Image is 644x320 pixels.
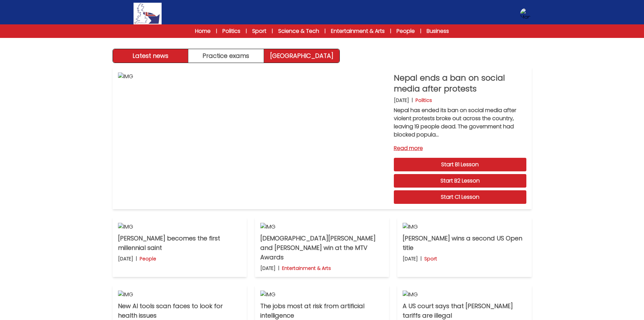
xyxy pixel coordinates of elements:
[118,223,241,231] img: IMG
[246,28,247,35] span: |
[415,97,432,104] p: Politics
[113,3,183,24] a: Logo
[424,255,437,262] p: Sport
[264,49,339,63] a: [GEOGRAPHIC_DATA]
[278,27,319,35] a: Science & Tech
[118,255,133,262] p: [DATE]
[118,234,241,253] p: [PERSON_NAME] becomes the first millennial saint
[394,106,526,139] p: Nepal has ended its ban on social media after violent protests broke out across the country, leav...
[394,158,526,171] a: Start B1 Lesson
[134,3,161,24] img: Logo
[195,27,211,35] a: Home
[325,28,326,35] span: |
[397,217,531,277] a: IMG [PERSON_NAME] wins a second US Open title [DATE] | Sport
[188,49,264,63] button: Practice exams
[260,223,384,231] img: IMG
[403,223,526,231] img: IMG
[421,255,422,262] b: |
[255,217,389,277] a: IMG [DEMOGRAPHIC_DATA][PERSON_NAME] and [PERSON_NAME] win at the MTV Awards [DATE] | Entertainmen...
[397,27,415,35] a: People
[394,190,526,204] a: Start C1 Lesson
[403,234,526,253] p: [PERSON_NAME] wins a second US Open title
[403,255,418,262] p: [DATE]
[412,97,413,104] b: |
[216,28,217,35] span: |
[136,255,137,262] b: |
[331,27,385,35] a: Entertainment & Arts
[272,28,273,35] span: |
[260,234,384,262] p: [DEMOGRAPHIC_DATA][PERSON_NAME] and [PERSON_NAME] win at the MTV Awards
[252,27,266,35] a: Sport
[403,291,526,299] img: IMG
[260,265,276,272] p: [DATE]
[394,97,409,104] p: [DATE]
[113,49,189,63] button: Latest news
[390,28,391,35] span: |
[118,72,388,204] img: IMG
[394,72,526,94] p: Nepal ends a ban on social media after protests
[394,174,526,188] a: Start B2 Lesson
[520,8,531,19] img: Manuel Domínguez
[113,217,247,277] a: IMG [PERSON_NAME] becomes the first millennial saint [DATE] | People
[118,291,241,299] img: IMG
[260,291,384,299] img: IMG
[140,255,156,262] p: People
[282,265,331,272] p: Entertainment & Arts
[394,144,526,152] a: Read more
[427,27,449,35] a: Business
[420,28,421,35] span: |
[222,27,240,35] a: Politics
[278,265,279,272] b: |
